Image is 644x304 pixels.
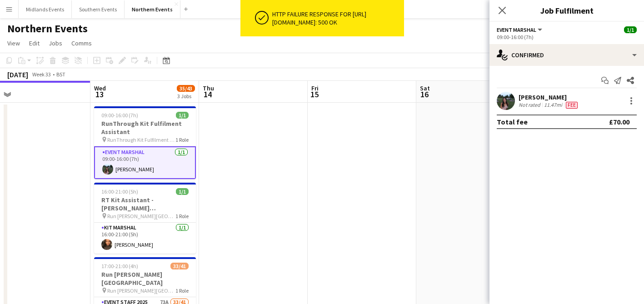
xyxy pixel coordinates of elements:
span: Fri [311,84,319,92]
span: 1 Role [175,213,189,219]
span: 1/1 [176,112,189,119]
div: Total fee [497,117,528,126]
div: Confirmed [489,44,644,66]
span: 33/41 [170,263,189,269]
span: Wed [94,84,106,92]
span: 14 [201,89,214,100]
div: [PERSON_NAME] [519,93,579,101]
span: 1/1 [176,188,189,195]
button: Event Marshal [497,26,544,33]
app-card-role: Event Marshal1/109:00-16:00 (7h)[PERSON_NAME] [94,146,196,179]
span: View [7,39,20,47]
h3: Run [PERSON_NAME][GEOGRAPHIC_DATA] [94,270,196,287]
div: BST [56,71,65,78]
span: Thu [203,84,214,92]
span: Run [PERSON_NAME][GEOGRAPHIC_DATA] [107,287,175,294]
h1: Northern Events [7,22,88,35]
span: Comms [71,39,92,47]
div: 3 Jobs [177,93,195,100]
div: 09:00-16:00 (7h) [497,34,637,40]
span: 1 Role [175,287,189,294]
span: RunThrough Kit Fulfilment Assistant [107,136,175,143]
app-card-role: Kit Marshal1/116:00-21:00 (5h)[PERSON_NAME] [94,223,196,254]
h3: RT Kit Assistant - [PERSON_NAME][GEOGRAPHIC_DATA] [94,196,196,212]
h3: Job Fulfilment [489,5,644,16]
span: 09:00-16:00 (7h) [101,112,138,119]
span: 35/43 [177,85,195,92]
h3: RunThrough Kit Fulfilment Assistant [94,120,196,136]
div: Crew has different fees then in role [564,101,579,109]
div: Http failure response for [URL][DOMAIN_NAME]: 500 OK [272,10,400,26]
span: 1 Role [175,136,189,143]
span: 13 [93,89,106,100]
span: 15 [310,89,319,100]
a: Edit [25,37,43,49]
button: Midlands Events [19,0,72,18]
span: Edit [29,39,40,47]
span: Jobs [49,39,62,47]
div: [DATE] [7,70,28,79]
button: Northern Events [125,0,180,18]
span: 16 [419,89,430,100]
a: View [4,37,24,49]
span: 16:00-21:00 (5h) [101,188,138,195]
a: Comms [68,37,95,49]
app-job-card: 09:00-16:00 (7h)1/1RunThrough Kit Fulfilment Assistant RunThrough Kit Fulfilment Assistant1 RoleE... [94,106,196,179]
app-job-card: 16:00-21:00 (5h)1/1RT Kit Assistant - [PERSON_NAME][GEOGRAPHIC_DATA] Run [PERSON_NAME][GEOGRAPHIC... [94,183,196,254]
span: 1/1 [624,26,637,33]
div: Not rated [519,101,542,109]
span: Run [PERSON_NAME][GEOGRAPHIC_DATA] [107,213,175,219]
button: Southern Events [72,0,125,18]
span: Sat [420,84,430,92]
span: Fee [566,102,578,109]
div: 11.47mi [542,101,564,109]
span: Event Marshal [497,26,536,33]
a: Jobs [45,37,66,49]
div: £70.00 [609,117,629,126]
span: 17:00-21:00 (4h) [101,263,138,269]
span: Week 33 [30,71,53,78]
